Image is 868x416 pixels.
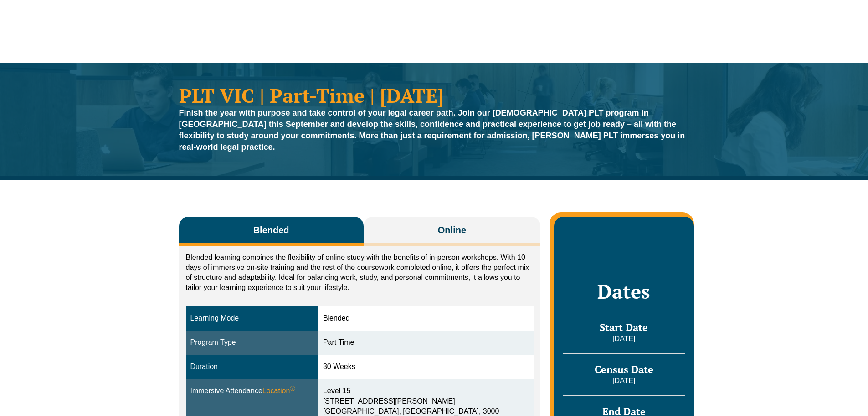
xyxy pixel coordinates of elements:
span: Census Date [595,363,653,376]
h1: PLT VIC | Part-Time | [DATE] [179,85,689,105]
p: Blended learning combines the flexibility of online study with the benefits of in-person workshop... [186,253,534,293]
span: Location [262,386,296,396]
span: Blended [253,224,289,237]
span: Online [438,224,466,237]
h2: Dates [563,280,684,303]
div: Learning Mode [190,313,314,324]
div: Part Time [323,337,529,348]
sup: ⓘ [290,385,295,392]
p: [DATE] [563,376,684,386]
p: [DATE] [563,334,684,344]
strong: Finish the year with purpose and take control of your legal career path. Join our [DEMOGRAPHIC_DA... [179,108,685,152]
div: Duration [190,362,314,372]
span: Start Date [600,321,648,334]
div: Blended [323,313,529,324]
div: 30 Weeks [323,362,529,372]
div: Program Type [190,337,314,348]
div: Immersive Attendance [190,386,314,396]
